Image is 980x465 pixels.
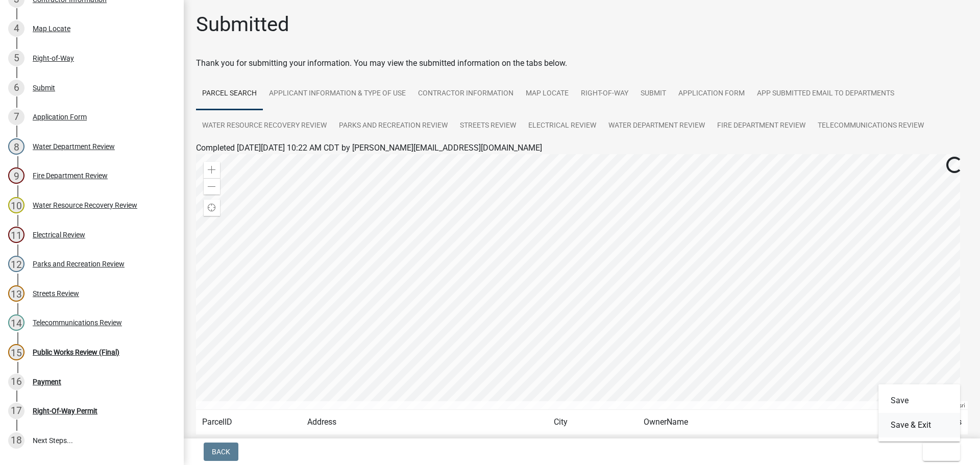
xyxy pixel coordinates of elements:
div: 5 [8,50,24,66]
div: Water Resource Recovery Review [33,202,137,209]
div: Exit [878,384,960,442]
div: Thank you for submitting your information. You may view the submitted information on the tabs below. [196,57,968,69]
div: Application Form [33,113,87,120]
td: City [548,410,638,435]
div: 10 [8,197,24,213]
div: 17 [8,403,24,419]
div: Find my location [204,200,220,216]
div: Parks and Recreation Review [33,260,125,267]
div: Zoom in [204,162,220,178]
div: 13 [8,285,24,302]
a: Fire Department Review [711,110,812,142]
div: Map Locate [33,25,70,32]
div: Right-Of-Way Permit [33,407,97,414]
a: Parcel search [196,78,263,110]
td: ParcelID [196,410,301,435]
div: Payment [33,378,61,385]
div: 6 [8,80,24,96]
div: Right-of-Way [33,55,74,62]
button: Save & Exit [878,413,960,437]
div: 15 [8,344,24,360]
span: Back [212,448,230,456]
div: 12 [8,256,24,272]
div: 7 [8,109,24,125]
div: Zoom out [204,178,220,194]
a: Electrical Review [522,110,602,142]
div: Electrical Review [33,231,85,238]
div: Streets Review [33,290,79,297]
a: Right-of-Way [575,78,634,110]
a: Applicant Information & Type of Use [263,78,412,110]
a: Contractor Information [412,78,520,110]
a: Telecommunications Review [812,110,930,142]
button: Back [204,443,238,461]
div: Water Department Review [33,143,115,150]
td: OwnerName [638,410,913,435]
div: 16 [8,374,24,390]
a: Streets Review [454,110,522,142]
span: Completed [DATE][DATE] 10:22 AM CDT by [PERSON_NAME][EMAIL_ADDRESS][DOMAIN_NAME] [196,143,542,153]
span: Exit [931,448,946,456]
div: Telecommunications Review [33,319,122,326]
div: 14 [8,314,24,331]
a: Parks and Recreation Review [333,110,454,142]
button: Exit [923,443,960,461]
h1: Submitted [196,12,289,37]
a: Map Locate [520,78,575,110]
a: Water Resource Recovery Review [196,110,333,142]
div: 8 [8,138,24,155]
a: Application Form [672,78,751,110]
div: 9 [8,167,24,184]
td: Address [301,410,548,435]
div: Submit [33,84,55,91]
div: 4 [8,20,24,37]
a: App Submitted Email to Departments [751,78,900,110]
div: 18 [8,432,24,449]
a: Submit [634,78,672,110]
button: Save [878,388,960,413]
div: 11 [8,227,24,243]
a: Water Department Review [602,110,711,142]
div: Fire Department Review [33,172,108,179]
div: Public Works Review (Final) [33,349,119,356]
a: Esri [955,402,965,409]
